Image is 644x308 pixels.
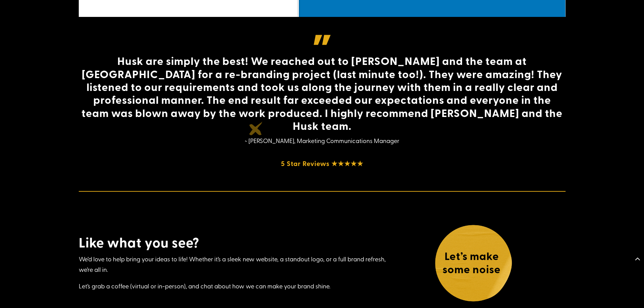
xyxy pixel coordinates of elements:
[79,254,395,281] p: We’d love to help bring your ideas to life! Whether it’s a sleek new website, a standout logo, or...
[79,54,566,135] h4: Husk are simply the best! We reached out to [PERSON_NAME] and the team at [GEOGRAPHIC_DATA] for a...
[79,136,566,146] p: ~ [PERSON_NAME], Marketing Communications Manager
[79,281,395,291] p: Let’s grab a coffee (virtual or in-person), and chat about how we can make your brand shine.
[434,249,509,279] h4: Let’s make some noise
[79,159,566,171] h5: 5 Star Reviews ★★★★★
[79,234,395,254] h3: Like what you see?
[311,29,333,51] img: quote mark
